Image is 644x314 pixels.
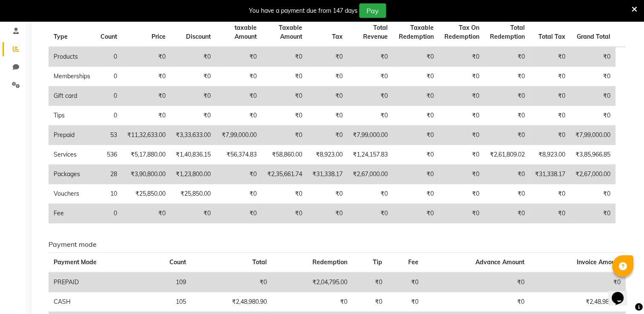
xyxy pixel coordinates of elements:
td: ₹0 [484,126,530,145]
td: ₹0 [216,67,262,86]
td: ₹0 [307,106,347,126]
td: ₹0 [393,184,439,204]
td: ₹0 [438,184,484,204]
td: ₹0 [122,106,171,126]
td: ₹7,99,000.00 [347,126,392,145]
td: ₹0 [438,165,484,184]
td: ₹0 [424,292,529,311]
td: ₹0 [307,67,347,86]
iframe: chat widget [608,280,635,305]
td: 10 [95,184,122,204]
button: Pay [359,3,386,18]
td: ₹5,17,880.00 [122,145,171,165]
span: Invoice Amount [577,258,621,266]
td: ₹0 [171,106,216,126]
span: Tax On Redemption [444,24,479,40]
td: ₹0 [484,184,530,204]
td: ₹0 [307,126,347,145]
td: ₹25,850.00 [122,184,171,204]
td: ₹0 [438,106,484,126]
span: Tax [332,33,342,40]
td: ₹0 [393,204,439,223]
td: ₹8,923.00 [530,145,570,165]
td: ₹0 [530,126,570,145]
td: ₹2,67,000.00 [347,165,392,184]
td: 0 [95,106,122,126]
span: Redemption [312,258,347,266]
td: ₹0 [216,165,262,184]
td: 0 [95,204,122,223]
td: ₹31,338.17 [307,165,347,184]
span: Count [100,33,117,40]
td: ₹0 [347,184,392,204]
td: ₹1,23,800.00 [171,165,216,184]
td: ₹2,67,000.00 [570,165,615,184]
td: PREPAID [49,272,143,292]
td: ₹0 [307,204,347,223]
td: ₹0 [347,67,392,86]
td: ₹25,850.00 [171,184,216,204]
td: 53 [95,126,122,145]
td: 28 [95,165,122,184]
td: ₹0 [530,204,570,223]
td: 0 [95,47,122,67]
td: ₹0 [424,272,529,292]
td: ₹0 [438,47,484,67]
td: ₹1,40,836.15 [171,145,216,165]
td: ₹0 [262,106,307,126]
td: ₹0 [570,86,615,106]
td: ₹0 [570,204,615,223]
td: ₹0 [387,292,424,311]
td: ₹58,860.00 [262,145,307,165]
td: ₹0 [484,67,530,86]
td: ₹31,338.17 [530,165,570,184]
td: ₹0 [570,67,615,86]
td: ₹0 [216,184,262,204]
td: 105 [143,292,191,311]
td: ₹0 [529,272,626,292]
td: ₹0 [171,47,216,67]
td: ₹0 [122,204,171,223]
td: ₹2,48,980.90 [191,292,272,311]
td: ₹2,48,980.90 [529,292,626,311]
td: ₹0 [216,86,262,106]
span: Count [169,258,186,266]
td: ₹2,61,809.02 [484,145,530,165]
td: ₹11,32,633.00 [122,126,171,145]
td: ₹0 [262,86,307,106]
td: ₹0 [262,47,307,67]
span: Price [152,33,166,40]
td: ₹0 [352,292,387,311]
td: ₹0 [393,67,439,86]
td: ₹0 [307,184,347,204]
td: ₹2,35,661.74 [262,165,307,184]
td: ₹0 [272,292,352,311]
td: ₹0 [171,67,216,86]
td: ₹0 [347,47,392,67]
td: ₹0 [570,47,615,67]
span: Fee [408,258,418,266]
td: ₹0 [387,272,424,292]
td: ₹0 [216,47,262,67]
span: Non-taxable Amount [235,15,257,40]
td: ₹0 [530,67,570,86]
td: ₹0 [438,126,484,145]
td: ₹0 [262,67,307,86]
span: Total Tax [538,33,565,40]
td: ₹0 [484,106,530,126]
span: Advance Amount [475,258,524,266]
td: ₹0 [122,67,171,86]
td: ₹0 [307,47,347,67]
span: Total Revenue [363,24,388,40]
td: ₹3,85,966.85 [570,145,615,165]
td: Gift card [49,86,95,106]
td: ₹3,33,633.00 [171,126,216,145]
td: ₹0 [122,47,171,67]
td: CASH [49,292,143,311]
td: ₹0 [393,145,439,165]
td: Prepaid [49,126,95,145]
td: ₹0 [262,204,307,223]
td: ₹2,04,795.00 [272,272,352,292]
td: ₹0 [216,106,262,126]
td: ₹0 [216,204,262,223]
